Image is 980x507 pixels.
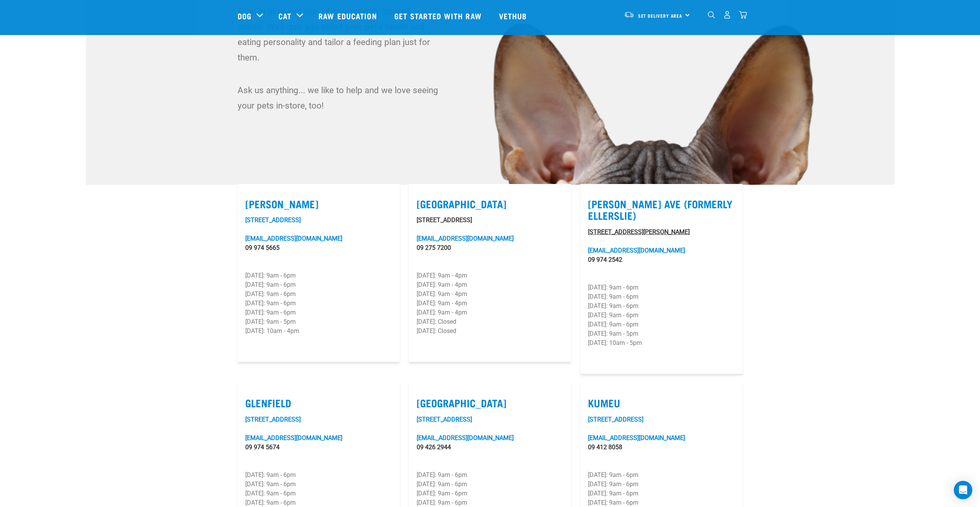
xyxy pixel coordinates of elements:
[245,198,392,210] label: [PERSON_NAME]
[638,14,683,17] span: Set Delivery Area
[387,0,491,31] a: Get started with Raw
[588,434,685,442] a: [EMAIL_ADDRESS][DOMAIN_NAME]
[417,397,563,409] label: [GEOGRAPHIC_DATA]
[417,489,563,498] p: [DATE]: 9am - 6pm
[245,235,342,242] a: [EMAIL_ADDRESS][DOMAIN_NAME]
[624,11,634,18] img: van-moving.png
[417,443,451,451] a: 09 426 2944
[245,280,392,289] p: [DATE]: 9am - 6pm
[588,489,735,498] p: [DATE]: 9am - 6pm
[588,338,735,348] p: [DATE]: 10am - 5pm
[238,10,251,22] a: Dog
[245,317,392,326] p: [DATE]: 9am - 5pm
[278,10,291,22] a: Cat
[588,256,622,263] a: 09 974 2542
[238,82,440,113] p: Ask us anything... we like to help and we love seeing your pets in-store, too!
[417,198,563,210] label: [GEOGRAPHIC_DATA]
[588,283,735,292] p: [DATE]: 9am - 6pm
[588,443,622,451] a: 09 412 8058
[588,301,735,311] p: [DATE]: 9am - 6pm
[245,470,392,480] p: [DATE]: 9am - 6pm
[417,326,563,336] p: [DATE]: Closed
[245,326,392,336] p: [DATE]: 10am - 4pm
[588,198,735,221] label: [PERSON_NAME] Ave (Formerly Ellerslie)
[245,434,342,442] a: [EMAIL_ADDRESS][DOMAIN_NAME]
[588,416,643,423] a: [STREET_ADDRESS]
[417,271,563,280] p: [DATE]: 9am - 4pm
[588,470,735,480] p: [DATE]: 9am - 6pm
[245,244,280,251] a: 09 974 5665
[588,329,735,338] p: [DATE]: 9am - 5pm
[245,480,392,489] p: [DATE]: 9am - 6pm
[417,289,563,299] p: [DATE]: 9am - 4pm
[588,320,735,329] p: [DATE]: 9am - 6pm
[588,397,735,409] label: Kumeu
[245,443,280,451] a: 09 974 5674
[588,228,690,236] a: [STREET_ADDRESS][PERSON_NAME]
[417,470,563,480] p: [DATE]: 9am - 6pm
[417,317,563,326] p: [DATE]: Closed
[245,489,392,498] p: [DATE]: 9am - 6pm
[245,299,392,308] p: [DATE]: 9am - 6pm
[417,434,514,442] a: [EMAIL_ADDRESS][DOMAIN_NAME]
[417,235,514,242] a: [EMAIL_ADDRESS][DOMAIN_NAME]
[739,11,747,19] img: home-icon@2x.png
[417,216,563,225] p: [STREET_ADDRESS]
[723,11,731,19] img: user.png
[417,416,472,423] a: [STREET_ADDRESS]
[417,280,563,289] p: [DATE]: 9am - 4pm
[311,0,386,31] a: Raw Education
[417,308,563,317] p: [DATE]: 9am - 4pm
[417,480,563,489] p: [DATE]: 9am - 6pm
[588,292,735,301] p: [DATE]: 9am - 6pm
[708,11,715,18] img: home-icon-1@2x.png
[245,416,301,423] a: [STREET_ADDRESS]
[417,244,451,251] a: 09 275 7200
[245,216,301,224] a: [STREET_ADDRESS]
[588,247,685,254] a: [EMAIL_ADDRESS][DOMAIN_NAME]
[417,299,563,308] p: [DATE]: 9am - 4pm
[245,397,392,409] label: Glenfield
[588,480,735,489] p: [DATE]: 9am - 6pm
[245,271,392,280] p: [DATE]: 9am - 6pm
[491,0,537,31] a: Vethub
[245,289,392,299] p: [DATE]: 9am - 6pm
[245,308,392,317] p: [DATE]: 9am - 6pm
[588,311,735,320] p: [DATE]: 9am - 6pm
[954,481,972,499] div: Open Intercom Messenger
